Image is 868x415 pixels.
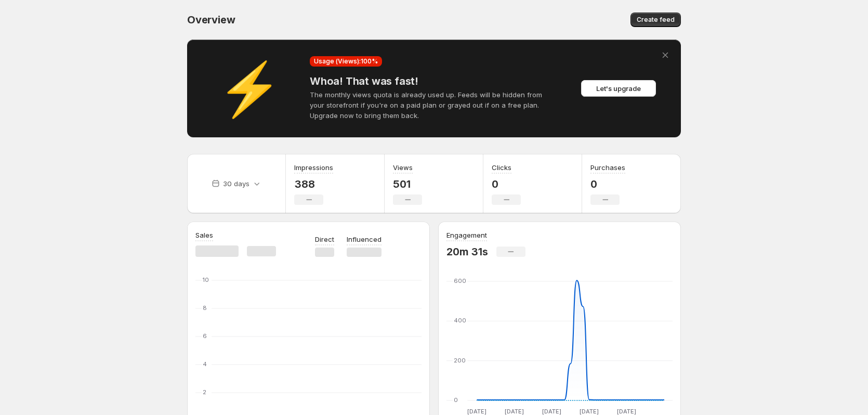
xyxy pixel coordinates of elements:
div: Usage (Views): 100 % [310,56,382,67]
text: 200 [454,357,466,364]
text: [DATE] [542,408,561,415]
h4: Whoa! That was fast! [310,75,558,87]
text: [DATE] [505,408,524,415]
text: 0 [454,396,458,404]
p: 0 [590,178,625,190]
h3: Impressions [294,162,333,173]
p: 0 [492,178,521,190]
text: 2 [203,388,206,396]
div: ⚡ [198,83,301,94]
button: Dismiss alert [658,48,673,62]
h3: Engagement [446,230,487,240]
span: Create feed [637,16,675,24]
p: 501 [393,178,422,190]
text: 6 [203,332,207,340]
text: [DATE] [617,408,636,415]
p: 388 [294,178,333,190]
span: Overview [187,14,235,26]
text: [DATE] [467,408,486,415]
text: 10 [203,276,209,283]
text: 8 [203,304,207,312]
text: 600 [454,277,466,284]
text: 4 [203,360,207,368]
p: Direct [315,234,334,244]
text: 400 [454,317,466,324]
h3: Purchases [590,162,625,173]
p: 30 days [223,178,249,189]
p: The monthly views quota is already used up. Feeds will be hidden from your storefront if you're o... [310,89,558,121]
h3: Sales [195,230,213,240]
button: Let's upgrade [581,80,656,97]
text: [DATE] [580,408,599,415]
button: Create feed [630,12,681,27]
span: Let's upgrade [596,83,641,94]
p: Influenced [347,234,382,244]
h3: Views [393,162,413,173]
h3: Clicks [492,162,511,173]
p: 20m 31s [446,245,488,258]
